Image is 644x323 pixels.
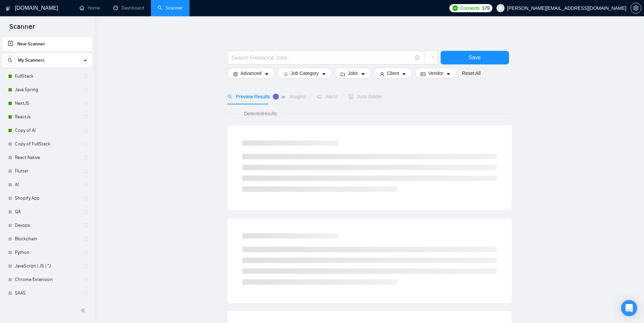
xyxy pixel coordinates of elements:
[317,94,321,99] span: notification
[83,168,89,174] span: holder
[349,94,353,99] span: robot
[15,124,79,137] a: Copy of AI
[83,250,89,255] span: holder
[415,68,456,79] button: idcardVendorcaret-down
[321,72,326,77] span: caret-down
[241,69,262,77] span: Advanced
[277,68,332,79] button: barsJob Categorycaret-down
[239,110,282,117] span: Detected results
[498,6,503,11] span: user
[15,273,79,286] a: Chrome Extension
[5,58,15,63] span: search
[415,56,420,60] span: info-circle
[83,223,89,228] span: holder
[281,94,286,99] span: area-chart
[335,68,371,79] button: folderJobscaret-down
[15,246,79,259] a: Python
[15,110,79,124] a: ReactJs
[462,69,481,77] a: Reset All
[482,4,489,12] span: 179
[15,151,79,164] a: React Native
[233,72,238,77] span: setting
[83,182,89,187] span: holder
[387,69,399,77] span: Client
[8,37,87,51] a: New Scanner
[446,72,451,77] span: caret-down
[80,5,100,11] a: homeHome
[4,22,40,36] span: Scanner
[15,232,79,246] a: Blockchain
[15,178,79,191] a: AI
[2,37,92,51] li: New Scanner
[340,72,345,77] span: folder
[83,155,89,160] span: holder
[83,114,89,120] span: holder
[83,196,89,201] span: holder
[83,236,89,242] span: holder
[348,69,358,77] span: Jobs
[227,94,232,99] span: search
[374,68,413,79] button: userClientcaret-down
[361,72,365,77] span: caret-down
[317,94,338,99] span: Alerts
[621,300,637,316] div: Open Intercom Messenger
[83,263,89,269] span: holder
[15,191,79,205] a: Shopify App
[15,69,79,83] a: FullStack
[428,69,443,77] span: Vendor
[380,72,384,77] span: user
[441,51,509,64] button: Save
[83,101,89,106] span: holder
[428,56,434,62] span: loading
[460,4,481,12] span: Connects:
[83,87,89,93] span: holder
[349,94,382,99] span: Auto Bidder
[158,5,183,11] a: searchScanner
[15,259,79,273] a: JavaScript | JS | "J
[15,286,79,300] a: SAAS
[15,205,79,219] a: QA
[15,219,79,232] a: Devops
[631,5,641,11] span: setting
[281,94,306,99] span: Insights
[468,53,481,62] span: Save
[283,72,288,77] span: bars
[231,54,412,62] input: Search Freelance Jobs...
[81,307,87,314] span: double-left
[83,290,89,296] span: holder
[83,141,89,147] span: holder
[18,54,45,67] span: My Scanners
[6,3,10,14] img: logo
[83,74,89,79] span: holder
[630,5,641,11] a: setting
[227,94,270,99] span: Preview Results
[264,72,269,77] span: caret-down
[227,68,275,79] button: settingAdvancedcaret-down
[421,72,425,77] span: idcard
[15,97,79,110] a: NextJS
[83,128,89,133] span: holder
[113,5,144,11] a: dashboardDashboard
[15,137,79,151] a: Copy of FullStack
[5,55,16,66] button: search
[452,5,458,11] img: upwork-logo.png
[15,83,79,97] a: Java Spring
[630,3,641,14] button: setting
[402,72,406,77] span: caret-down
[291,69,319,77] span: Job Category
[83,277,89,282] span: holder
[15,164,79,178] a: Flutter
[273,94,279,100] div: Tooltip anchor
[83,209,89,215] span: holder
